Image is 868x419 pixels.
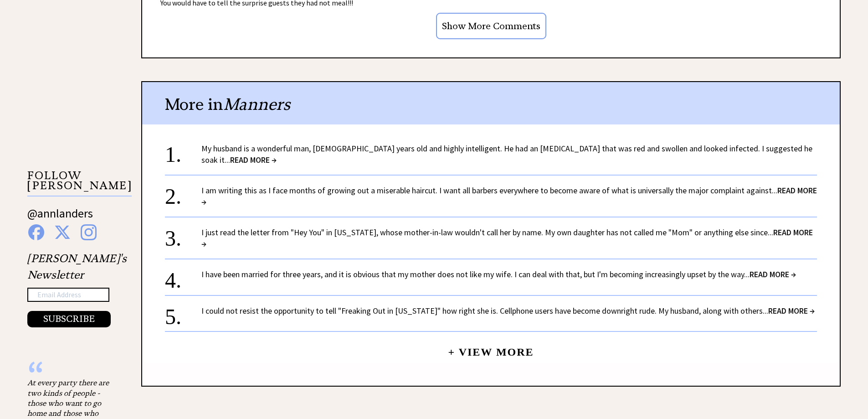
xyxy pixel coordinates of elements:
[27,288,109,302] input: Email Address
[230,155,277,165] span: READ MORE →
[165,305,201,322] div: 5.
[201,227,813,249] a: I just read the letter from "Hey You" in [US_STATE], whose mother-in-law wouldn't call her by nam...
[27,250,127,328] div: [PERSON_NAME]'s Newsletter
[750,269,796,279] span: READ MORE →
[165,143,201,160] div: 1.
[27,368,118,378] div: “
[436,13,546,39] input: Show More Comments
[448,338,534,358] a: + View More
[201,143,812,165] a: My husband is a wonderful man, [DEMOGRAPHIC_DATA] years old and highly intelligent. He had an [ME...
[223,94,290,114] span: Manners
[81,224,97,240] img: instagram%20blue.png
[165,185,201,202] div: 2.
[165,227,201,243] div: 3.
[27,311,111,327] button: SUBSCRIBE
[201,185,817,207] span: READ MORE →
[27,171,132,197] p: FOLLOW [PERSON_NAME]
[54,224,71,240] img: x%20blue.png
[201,269,796,279] a: I have been married for three years, and it is obvious that my mother does not like my wife. I ca...
[142,82,840,124] div: More in
[201,227,813,249] span: READ MORE →
[165,269,201,285] div: 4.
[768,305,815,316] span: READ MORE →
[28,224,44,240] img: facebook%20blue.png
[201,305,815,316] a: I could not resist the opportunity to tell "Freaking Out in [US_STATE]" how right she is. Cellpho...
[27,206,93,230] a: @annlanders
[201,185,817,207] a: I am writing this as I face months of growing out a miserable haircut. I want all barbers everywh...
